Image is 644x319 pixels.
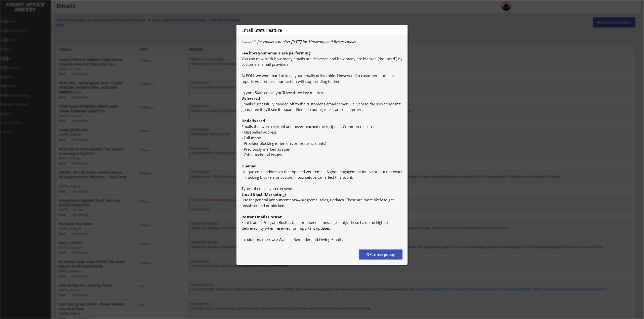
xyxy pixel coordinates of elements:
em: Available for emails sent after [DATE] for Marketing and Roster emails [242,39,356,44]
button: OK, close popup [359,249,403,260]
div: Email Stats Feature [242,28,399,32]
strong: Undelivered [242,118,265,123]
strong: Opened [242,163,257,168]
strong: Roster Emails (Roster [242,214,282,219]
strong: Email Blast (Marketing) [242,192,286,197]
strong: Delivered [242,96,260,101]
div: You can now track how many emails are delivered and how many are blocked (“bounced”) by customers... [242,39,403,242]
strong: See how your emails are performing [242,50,310,55]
